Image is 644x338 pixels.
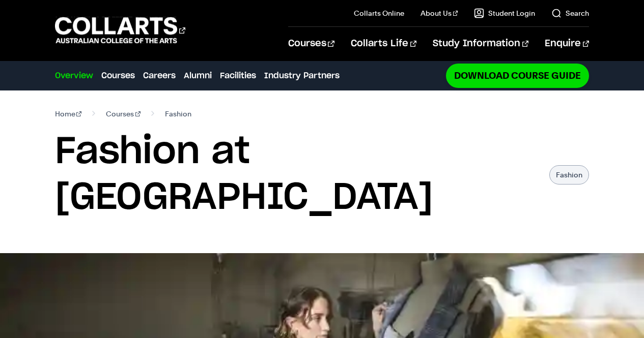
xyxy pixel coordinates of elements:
a: Home [55,107,82,121]
a: Collarts Online [354,8,404,18]
h1: Fashion at [GEOGRAPHIC_DATA] [55,129,540,221]
a: Overview [55,70,93,82]
a: Search [551,8,589,18]
a: Enquire [545,27,589,60]
a: Download Course Guide [446,64,589,87]
a: Facilities [220,70,256,82]
a: About Us [421,8,458,18]
a: Collarts Life [351,27,416,60]
div: Go to homepage [55,16,185,45]
a: Alumni [184,70,212,82]
a: Student Login [474,8,535,18]
a: Study Information [433,27,528,60]
a: Courses [106,107,141,121]
a: Courses [288,27,334,60]
span: Fashion [165,107,191,121]
p: Fashion [549,165,589,185]
a: Courses [101,70,135,82]
a: Careers [143,70,176,82]
a: Industry Partners [264,70,340,82]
